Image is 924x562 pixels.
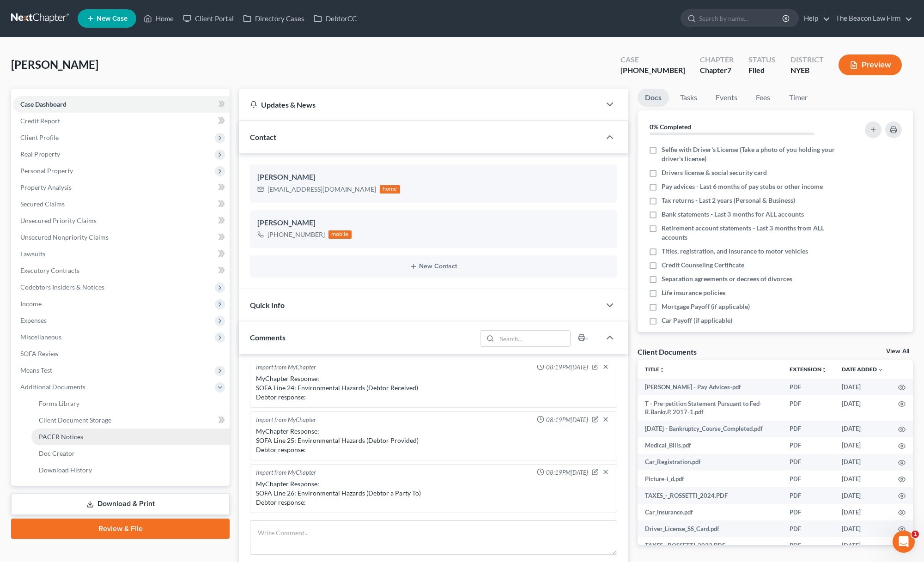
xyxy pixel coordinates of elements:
input: Search... [497,331,570,346]
a: Timer [782,89,815,107]
span: 08:19PM[DATE] [546,468,588,477]
a: Lawsuits [13,246,230,262]
div: Import from MyChapter [256,468,316,477]
div: MyChapter Response: SOFA Line 25: Environmental Hazards (Debtor Provided) Debtor response: [256,427,611,454]
a: Review & File [11,519,230,539]
a: Home [139,10,178,27]
td: [DATE] [834,487,891,504]
span: 7 [727,66,731,74]
td: PDF [782,437,834,454]
button: New Contact [257,263,610,270]
span: Credit Report [20,117,60,125]
a: Client Portal [178,10,238,27]
a: Download & Print [11,493,230,515]
span: Quick Info [250,301,285,309]
td: PDF [782,520,834,537]
span: Selfie with Driver's License (Take a photo of you holding your driver's license) [662,145,836,163]
a: Help [799,10,830,27]
span: Property Analysis [20,183,72,191]
td: PDF [782,537,834,554]
div: [PERSON_NAME] [257,172,610,183]
div: [PHONE_NUMBER] [620,65,685,76]
td: [DATE] [834,395,891,421]
span: [PERSON_NAME] [11,58,98,71]
a: Doc Creator [31,445,230,462]
td: PDF [782,504,834,520]
span: Unsecured Priority Claims [20,217,97,224]
span: Contact [250,133,276,141]
div: MyChapter Response: SOFA Line 26: Environmental Hazards (Debtor a Party To) Debtor response: [256,479,611,507]
span: New Case [97,15,128,22]
span: Means Test [20,366,52,374]
div: Client Documents [638,347,697,357]
span: 08:19PM[DATE] [546,416,588,424]
span: Bank statements - Last 3 months for ALL accounts [662,210,804,219]
div: District [790,54,824,65]
td: [DATE] [834,471,891,487]
span: SOFA Review [20,350,59,357]
div: mobile [328,230,352,239]
span: Case Dashboard [20,100,67,108]
div: Updates & News [250,100,590,109]
a: Directory Cases [238,10,309,27]
td: PDF [782,421,834,437]
td: [DATE] - Bankruptcy_Course_Completed.pdf [638,421,782,437]
span: 08:19PM[DATE] [546,363,588,372]
td: Car_Registration.pdf [638,454,782,471]
span: Comments [250,333,286,342]
a: Forms Library [31,395,230,412]
td: [DATE] [834,421,891,437]
div: Case [620,54,685,65]
td: TAXES_-ROSSETTI_2023.PDF [638,537,782,554]
a: Credit Report [13,113,230,129]
span: Titles, registration, and insurance to motor vehicles [662,247,808,256]
span: Executory Contracts [20,266,79,274]
span: Pay advices - Last 6 months of pay stubs or other income [662,182,823,191]
span: Income [20,300,42,308]
td: [DATE] [834,379,891,395]
span: Unsecured Nonpriority Claims [20,233,109,241]
i: expand_more [878,367,883,373]
i: unfold_more [821,367,827,373]
span: Drivers license & social security card [662,168,767,177]
a: SOFA Review [13,345,230,362]
strong: 0% Completed [650,123,691,131]
a: Property Analysis [13,179,230,196]
td: PDF [782,379,834,395]
span: Real Property [20,150,60,158]
div: Chapter [700,65,734,76]
div: home [380,185,400,193]
td: TAXES_-_ROSSETTI_2024.PDF [638,487,782,504]
div: NYEB [790,65,824,76]
span: Doc Creator [39,449,75,457]
a: Tasks [673,89,705,107]
span: Client Document Storage [39,416,111,424]
span: PACER Notices [39,433,83,441]
span: Secured Claims [20,200,65,208]
button: Preview [839,54,902,75]
span: Download History [39,466,92,474]
a: Download History [31,462,230,478]
span: Credit Counseling Certificate [662,260,744,270]
td: [PERSON_NAME] - Pay Advices-pdf [638,379,782,395]
a: Events [708,89,745,107]
a: Secured Claims [13,196,230,212]
td: Picture-i_d.pdf [638,471,782,487]
a: DebtorCC [309,10,361,27]
div: [PERSON_NAME] [257,218,610,229]
span: 1 [912,531,919,538]
span: Codebtors Insiders & Notices [20,283,104,291]
i: unfold_more [659,367,665,373]
span: Mortgage Payoff (if applicable) [662,302,750,311]
a: Unsecured Nonpriority Claims [13,229,230,246]
td: T - Pre-petition Statement Pursuant to Fed-R.Bankr.P. 2017-1.pdf [638,395,782,421]
td: Car_insurance.pdf [638,504,782,520]
td: PDF [782,454,834,471]
td: [DATE] [834,454,891,471]
a: View All [886,348,909,355]
div: [EMAIL_ADDRESS][DOMAIN_NAME] [267,185,376,194]
div: MyChapter Response: SOFA Line 24: Environmental Hazards (Debtor Received) Debtor response: [256,374,611,402]
div: [PHONE_NUMBER] [267,230,325,239]
span: Separation agreements or decrees of divorces [662,274,792,284]
a: Fees [748,89,778,107]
